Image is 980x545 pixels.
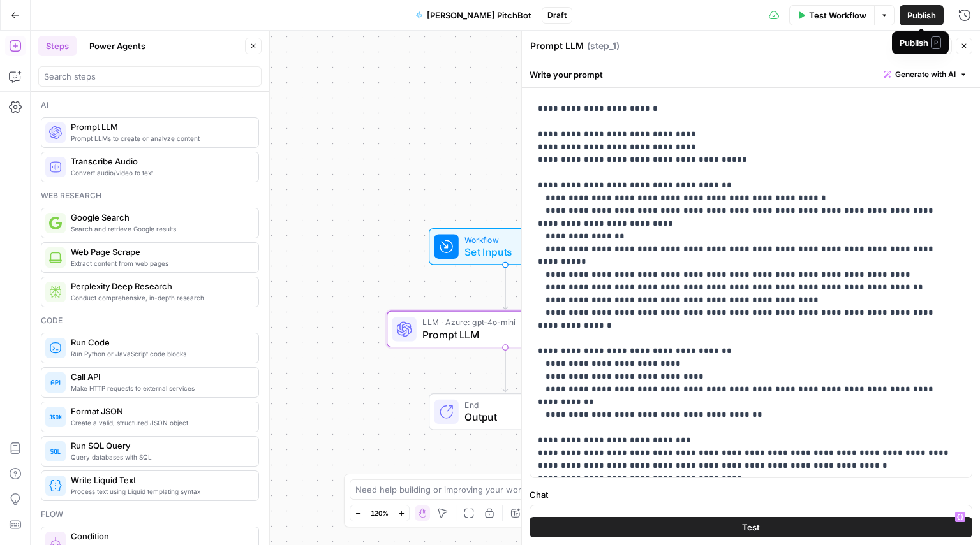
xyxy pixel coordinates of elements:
span: Make HTTP requests to external services [71,383,248,393]
g: Edge from step_1 to end [503,347,507,392]
div: WorkflowSet InputsInputs [387,228,624,265]
div: Web research [41,190,259,201]
span: Set Inputs [464,244,540,259]
button: Test Workflow [789,5,874,25]
button: Power Agents [82,36,153,56]
span: [PERSON_NAME] PitchBot [427,9,531,22]
span: Workflow [464,233,540,245]
div: Ai [41,99,259,111]
span: Convert audio/video to text [71,168,248,178]
button: Publish [900,5,944,25]
span: Transcribe Audio [71,155,248,168]
span: Run Code [71,336,248,349]
span: Process text using Liquid templating syntax [71,486,248,497]
input: Search steps [44,70,256,83]
span: Draft [547,10,567,21]
span: Generate with AI [895,69,956,80]
span: Create a valid, structured JSON object [71,418,248,428]
span: Google Search [71,211,248,224]
button: Test [893,38,932,54]
span: Query databases with SQL [71,452,248,462]
span: Format JSON [71,405,248,418]
span: ( step_1 ) [587,40,620,52]
button: Generate with AI [879,66,972,83]
span: Test [910,40,926,52]
span: Output [464,409,568,425]
button: Steps [38,36,77,56]
span: Web Page Scrape [71,245,248,258]
span: Prompt LLM [422,327,583,342]
button: Test [530,517,972,537]
span: Run Python or JavaScript code blocks [71,349,248,359]
span: Search and retrieve Google results [71,224,248,234]
span: Prompt LLM [71,120,248,133]
span: Extract content from web pages [71,258,248,268]
div: Flow [41,509,259,520]
span: Perplexity Deep Research [71,280,248,293]
span: Conduct comprehensive, in-depth research [71,293,248,303]
span: Publish [907,9,936,22]
span: 120% [371,508,389,518]
g: Edge from start to step_1 [503,265,507,310]
div: Write your prompt [522,61,980,87]
span: Write Liquid Text [71,474,248,486]
div: EndOutput [387,393,624,430]
span: End [464,399,568,411]
span: Condition [71,530,248,542]
button: [PERSON_NAME] PitchBot [408,5,539,25]
span: Test [742,521,760,534]
span: LLM · Azure: gpt-4o-mini [422,316,583,328]
textarea: Prompt LLM [530,40,584,52]
span: Run SQL Query [71,439,248,452]
span: Prompt LLMs to create or analyze content [71,133,248,143]
span: Call API [71,370,248,383]
span: Test Workflow [809,9,866,22]
div: Code [41,315,259,326]
div: LLM · Azure: gpt-4o-miniPrompt LLMStep 1 [387,311,624,348]
label: Chat [530,488,972,501]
